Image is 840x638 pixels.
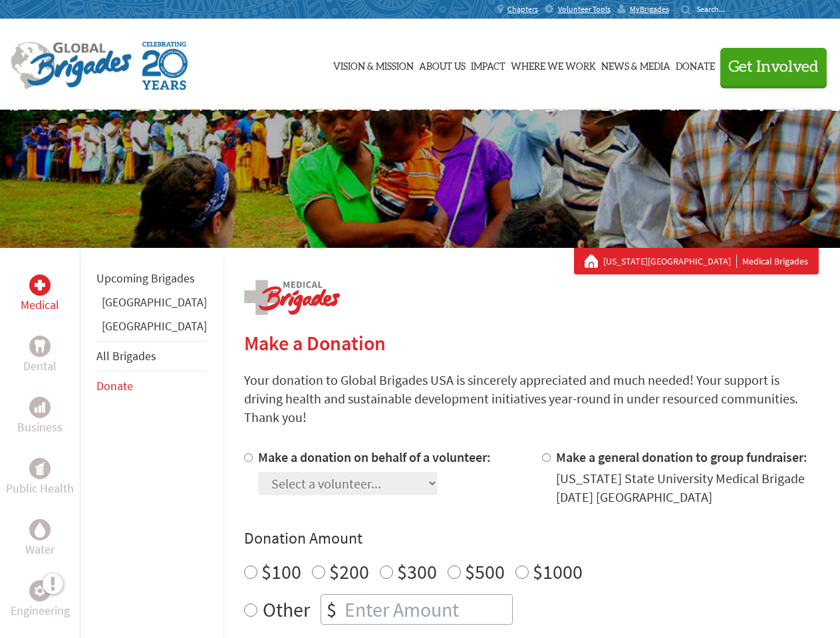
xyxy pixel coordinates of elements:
label: Make a general donation to group fundraiser: [556,449,807,465]
p: Engineering [11,601,70,620]
span: Get Involved [728,59,819,75]
a: About Us [419,31,466,98]
p: Dental [23,357,57,375]
div: Dental [29,336,51,357]
img: Public Health [35,462,45,475]
a: MedicalMedical [21,274,59,314]
label: $500 [465,559,505,584]
a: [GEOGRAPHIC_DATA] [102,318,207,334]
span: MyBrigades [630,4,669,15]
button: Get Involved [720,48,827,86]
div: Medical Brigades [585,255,808,268]
label: $1000 [533,559,583,584]
p: Water [25,540,55,559]
img: Business [35,402,45,413]
div: Medical [29,274,51,296]
label: $300 [397,559,437,584]
img: Medical [35,280,45,290]
div: Water [29,519,51,540]
a: Vision & Mission [333,31,414,98]
a: Upcoming Brigades [96,270,195,286]
img: Global Brigades Logo [11,42,132,90]
div: [US_STATE] State University Medical Brigade [DATE] [GEOGRAPHIC_DATA] [556,469,819,506]
img: logo-medical.png [244,280,340,315]
li: All Brigades [96,341,207,372]
a: Donate [96,378,133,393]
label: $200 [329,559,369,584]
label: $100 [261,559,301,584]
a: Impact [471,31,505,98]
p: Business [17,418,63,437]
span: Volunteer Tools [558,4,611,15]
a: Donate [676,31,715,98]
div: Business [29,397,51,418]
img: Engineering [35,585,45,596]
li: Donate [96,372,207,401]
img: Dental [35,340,45,352]
a: All Brigades [96,348,156,364]
div: Public Health [29,458,51,479]
li: Upcoming Brigades [96,264,207,293]
a: WaterWater [25,519,55,559]
div: Engineering [29,580,51,601]
a: News & Media [601,31,670,98]
a: EngineeringEngineering [11,580,70,620]
img: Global Brigades Celebrating 20 Years [142,42,188,90]
li: Ghana [96,293,207,317]
h4: Donation Amount [244,528,819,549]
span: Chapters [507,4,538,15]
p: Medical [21,296,59,314]
a: BusinessBusiness [17,397,63,437]
p: Your donation to Global Brigades USA is sincerely appreciated and much needed! Your support is dr... [244,371,819,427]
h2: Make a Donation [244,331,819,355]
a: Public HealthPublic Health [6,458,74,498]
input: Search... [696,4,734,14]
a: [GEOGRAPHIC_DATA] [102,294,207,310]
a: [US_STATE][GEOGRAPHIC_DATA] [603,255,737,268]
li: Guatemala [96,317,207,341]
a: DentalDental [23,336,57,375]
div: $ [321,595,342,624]
p: Public Health [6,479,74,498]
label: Other [263,594,310,625]
a: Where We Work [511,31,596,98]
label: Make a donation on behalf of a volunteer: [258,449,491,465]
input: Enter Amount [342,595,512,624]
img: Water [35,522,45,537]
